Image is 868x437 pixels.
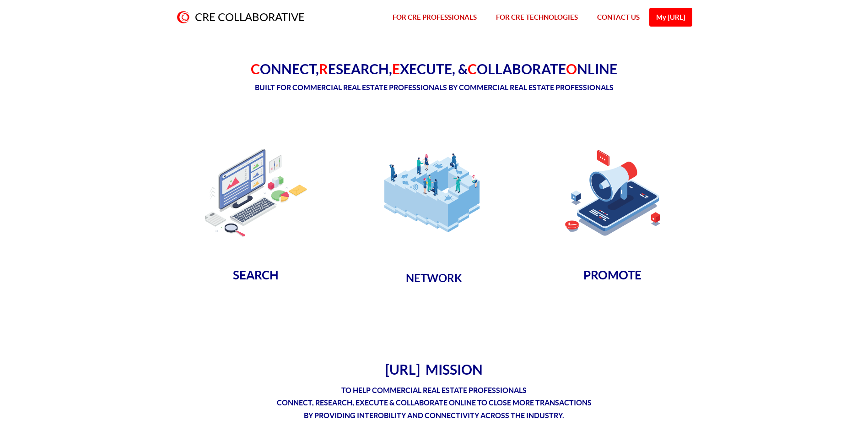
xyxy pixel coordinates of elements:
span: C [251,61,260,77]
strong: NETWORK [406,272,462,284]
strong: SEARCH [233,268,279,282]
a: My [URL] [649,8,692,27]
strong: BUILT FOR COMMERCIAL REAL ESTATE PROFESSIONALS BY COMMERCIAL REAL ESTATE PROFESSIONALS [255,83,614,92]
span: C [468,61,477,77]
strong: TO HELP COMMERCIAL REAL ESTATE PROFESSIONALS [341,386,527,394]
span: [URL] MISSION [385,362,483,377]
span: O [566,61,577,77]
span: E [392,61,400,77]
strong: CONNECT, RESEARCH, EXECUTE & COLLABORATE ONLINE TO CLOSE MORE TRANSACTIONS BY PROVIDING INTEROBIL... [277,399,592,420]
strong: ONNECT, ESEARCH, XECUTE, & OLLABORATE NLINE [251,61,617,77]
span: R [319,61,328,77]
span: PROMOTE [583,268,642,282]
